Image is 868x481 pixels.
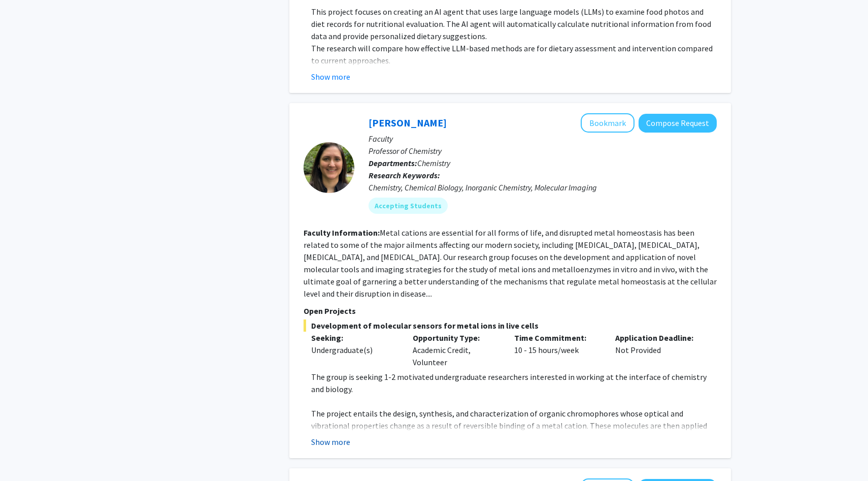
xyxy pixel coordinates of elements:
[304,228,380,238] b: Faculty Information:
[311,6,717,42] p: This project focuses on creating an AI agent that uses large language models (LLMs) to examine fo...
[304,228,717,299] fg-read-more: Metal cations are essential for all forms of life, and disrupted metal homeostasis has been relat...
[311,71,350,83] button: Show more
[304,305,717,317] p: Open Projects
[311,436,350,448] button: Show more
[581,113,635,133] button: Add Daniela Buccella to Bookmarks
[413,332,499,344] p: Opportunity Type:
[369,170,440,180] b: Research Keywords:
[514,332,600,344] p: Time Commitment:
[369,133,717,145] p: Faculty
[608,332,709,368] div: Not Provided
[369,158,417,168] b: Departments:
[311,332,397,344] p: Seeking:
[369,145,717,157] p: Professor of Chemistry
[311,344,397,356] div: Undergraduate(s)
[369,198,448,214] mat-chip: Accepting Students
[417,158,450,168] span: Chemistry
[311,407,717,456] p: The project entails the design, synthesis, and characterization of organic chromophores whose opt...
[405,332,507,368] div: Academic Credit, Volunteer
[369,181,717,194] div: Chemistry, Chemical Biology, Inorganic Chemistry, Molecular Imaging
[8,435,43,473] iframe: Chat
[639,114,717,133] button: Compose Request to Daniela Buccella
[311,371,717,395] p: The group is seeking 1-2 motivated undergraduate researchers interested in working at the interfa...
[304,319,717,332] span: Development of molecular sensors for metal ions in live cells
[369,116,447,129] a: [PERSON_NAME]
[615,332,702,344] p: Application Deadline:
[507,332,608,368] div: 10 - 15 hours/week
[311,42,717,67] p: The research will compare how effective LLM-based methods are for dietary assessment and interven...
